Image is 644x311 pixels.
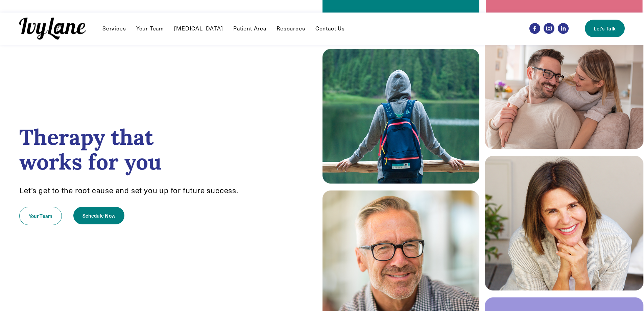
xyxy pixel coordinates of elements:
span: Services [102,25,126,32]
a: Instagram [544,23,554,34]
a: Contact Us [315,24,345,32]
span: Resources [277,25,305,32]
a: Patient Area [233,24,266,32]
a: Your Team [136,24,164,32]
img: Ivy Lane Counseling &mdash; Therapy that works for you [19,18,86,40]
a: Schedule Now [73,207,124,224]
a: folder dropdown [277,24,305,32]
a: Let's Talk [585,20,625,37]
a: LinkedIn [558,23,569,34]
span: Let’s get to the root cause and set you up for future success. [19,185,238,195]
a: Facebook [529,23,540,34]
strong: Therapy that works for you [19,123,162,176]
a: folder dropdown [102,24,126,32]
a: [MEDICAL_DATA] [174,24,223,32]
a: Your Team [19,207,62,225]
